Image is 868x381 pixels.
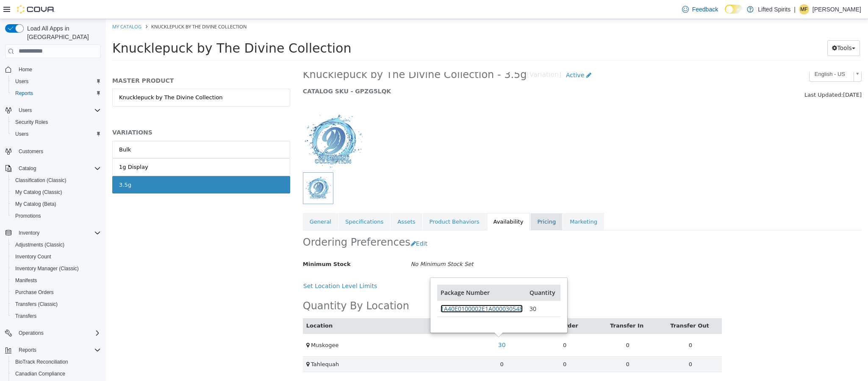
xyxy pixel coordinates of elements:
[12,369,101,379] span: Canadian Compliance
[12,357,101,367] span: BioTrack Reconciliation
[19,230,39,236] span: Inventory
[8,286,104,298] button: Purchase Orders
[504,303,539,310] a: Transfer In
[699,73,737,79] span: Last Updated:
[725,5,743,14] input: Dark Mode
[12,275,101,286] span: Manifests
[8,76,104,87] button: Users
[15,370,65,377] span: Canadian Compliance
[721,21,754,37] button: Tools
[13,144,42,152] div: 1g Display
[15,146,47,157] a: Customers
[12,240,68,250] a: Adjustments (Classic)
[12,129,32,139] a: Users
[813,4,861,14] p: [PERSON_NAME]
[12,252,55,262] a: Inventory Count
[6,22,245,36] span: Knucklepuck by The Divine Collection
[8,198,104,210] button: My Catalog (Beta)
[197,68,613,76] h5: CATALOG SKU - GPZG5LQK
[15,131,28,137] span: Users
[205,323,233,329] span: Muskogee
[12,357,72,367] a: BioTrack Reconciliation
[24,24,101,41] span: Load All Apps in [GEOGRAPHIC_DATA]
[427,314,490,337] td: 0
[12,88,36,98] a: Reports
[15,328,101,338] span: Operations
[692,5,718,14] span: Feedback
[15,345,101,355] span: Reports
[12,211,101,221] span: Promotions
[679,1,721,18] a: Feedback
[703,48,756,63] a: English - US
[6,70,184,87] a: Knucklepuck by The Divine Collection
[15,105,35,115] button: Users
[197,259,276,275] button: Set Location Level Limits
[6,58,184,65] h5: MASTER PRODUCT
[15,241,64,248] span: Adjustments (Classic)
[15,105,101,115] span: Users
[564,303,605,310] a: Transfer Out
[12,240,101,250] span: Adjustments (Classic)
[15,359,68,365] span: BioTrack Reconciliation
[233,194,284,212] a: Specifications
[12,187,66,197] a: My Catalog (Classic)
[420,282,455,298] td: 30
[335,286,417,294] a: 1A40E0100002E1A000030548
[45,4,141,11] span: Knucklepuck by The Divine Collection
[317,194,380,212] a: Product Behaviors
[490,314,553,337] td: 0
[6,4,36,11] a: My Catalog
[12,175,101,185] span: Classification (Classic)
[15,313,36,319] span: Transfers
[335,269,385,278] button: Package Number
[15,289,54,296] span: Purchase Orders
[12,211,44,221] a: Promotions
[13,162,25,170] div: 3.5g
[365,337,427,353] td: 0
[8,128,104,140] button: Users
[15,78,28,85] span: Users
[197,49,421,62] span: Knucklepuck by The Divine Collection - 3.5g
[460,53,478,59] span: Active
[8,186,104,198] button: My Catalog (Classic)
[8,310,104,322] button: Transfers
[305,242,368,248] i: No Minimum Stock Set
[200,303,228,311] button: Location
[17,5,55,14] img: Cova
[12,311,101,321] span: Transfers
[13,126,25,135] div: Bulk
[15,119,48,126] span: Security Roles
[15,345,40,355] button: Reports
[12,76,101,87] span: Users
[2,162,104,174] button: Catalog
[8,210,104,222] button: Promotions
[12,287,57,297] a: Purchase Orders
[421,53,455,59] small: [Variation]
[704,49,744,62] span: English - US
[15,90,33,97] span: Reports
[15,163,39,174] button: Catalog
[15,146,101,157] span: Customers
[427,337,490,353] td: 0
[15,301,58,308] span: Transfers (Classic)
[197,280,303,294] h2: Quantity By Location
[8,239,104,251] button: Adjustments (Classic)
[12,117,101,127] span: Security Roles
[8,263,104,275] button: Inventory Manager (Classic)
[12,76,32,87] a: Users
[19,107,32,114] span: Users
[8,174,104,186] button: Classification (Classic)
[12,129,101,139] span: Users
[15,265,79,272] span: Inventory Manager (Classic)
[15,64,36,75] a: Home
[388,318,405,334] a: 30
[285,194,316,212] a: Assets
[2,104,104,116] button: Users
[205,342,233,348] span: Tahlequah
[12,299,61,309] a: Transfers (Classic)
[15,277,37,284] span: Manifests
[8,368,104,380] button: Canadian Compliance
[19,165,36,172] span: Catalog
[12,275,40,286] a: Manifests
